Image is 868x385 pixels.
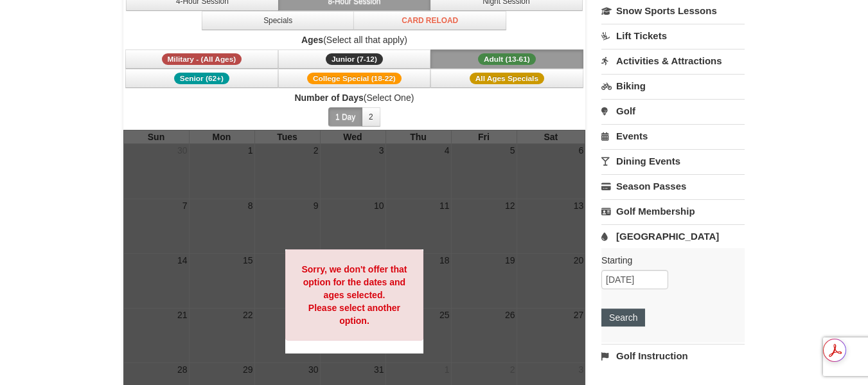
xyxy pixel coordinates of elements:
[601,254,735,267] label: Starting
[430,69,583,88] button: All Ages Specials
[123,33,586,46] label: (Select all that apply)
[307,73,402,84] span: College Special (18-22)
[601,309,645,327] button: Search
[326,53,383,65] span: Junior (7-12)
[294,93,363,103] strong: Number of Days
[125,69,278,88] button: Senior (62+)
[470,73,544,84] span: All Ages Specials
[601,49,745,73] a: Activities & Attractions
[601,344,745,368] a: Golf Instruction
[123,91,586,104] label: (Select One)
[301,35,323,45] strong: Ages
[478,53,536,65] span: Adult (13-61)
[601,224,745,248] a: [GEOGRAPHIC_DATA]
[353,11,506,30] button: Card Reload
[601,149,745,173] a: Dining Events
[278,69,431,88] button: College Special (18-22)
[162,53,242,65] span: Military - (All Ages)
[125,49,278,69] button: Military - (All Ages)
[430,49,583,69] button: Adult (13-61)
[278,49,431,69] button: Junior (7-12)
[601,24,745,48] a: Lift Tickets
[601,124,745,148] a: Events
[601,99,745,123] a: Golf
[601,74,745,98] a: Biking
[601,174,745,198] a: Season Passes
[301,264,407,326] strong: Sorry, we don't offer that option for the dates and ages selected. Please select another option.
[362,107,380,127] button: 2
[601,199,745,223] a: Golf Membership
[328,107,362,127] button: 1 Day
[174,73,229,84] span: Senior (62+)
[202,11,355,30] button: Specials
